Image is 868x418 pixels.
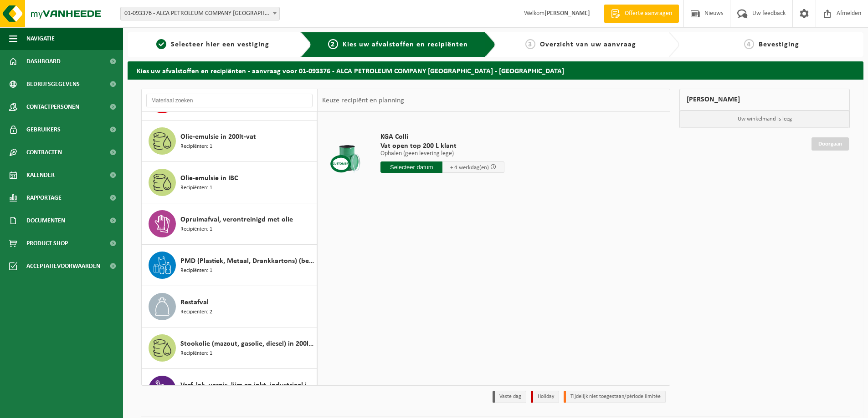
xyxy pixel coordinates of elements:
[128,61,863,79] h2: Kies uw afvalstoffen en recipiënten - aanvraag voor 01-093376 - ALCA PETROLEUM COMPANY [GEOGRAPHI...
[380,161,442,173] input: Selecteer datum
[180,256,314,267] span: PMD (Plastiek, Metaal, Drankkartons) (bedrijven)
[142,203,317,245] button: Opruimafval, verontreinigd met olie Recipiënten: 1
[180,308,212,317] span: Recipiënten: 2
[604,5,679,23] a: Offerte aanvragen
[744,39,754,49] span: 4
[380,151,504,157] p: Ophalen (geen levering lege)
[180,214,293,225] span: Opruimafval, verontreinigd met olie
[142,121,317,162] button: Olie-emulsie in 200lt-vat Recipiënten: 1
[380,141,504,151] span: Vat open top 200 L klant
[493,391,526,403] li: Vaste dag
[180,338,314,349] span: Stookolie (mazout, gasolie, diesel) in 200lt-vat
[26,164,55,186] span: Kalender
[343,41,468,48] span: Kies uw afvalstoffen en recipiënten
[121,7,279,20] span: 01-093376 - ALCA PETROLEUM COMPANY NV - ANTWERPEN
[540,41,636,48] span: Overzicht van uw aanvraag
[26,96,79,118] span: Contactpersonen
[180,184,212,192] span: Recipiënten: 1
[180,225,212,234] span: Recipiënten: 1
[180,380,314,391] span: Verf, lak, vernis, lijm en inkt, industrieel in kleinverpakking
[180,173,238,184] span: Olie-emulsie in IBC
[328,39,338,49] span: 2
[26,232,68,255] span: Product Shop
[26,118,61,141] span: Gebruikers
[146,94,313,107] input: Materiaal zoeken
[142,327,317,369] button: Stookolie (mazout, gasolie, diesel) in 200lt-vat Recipiënten: 1
[380,132,504,141] span: KGA Colli
[156,39,166,49] span: 1
[26,50,61,73] span: Dashboard
[26,255,100,277] span: Acceptatievoorwaarden
[759,41,799,48] span: Bevestiging
[26,141,62,164] span: Contracten
[544,10,590,17] strong: [PERSON_NAME]
[26,73,80,96] span: Bedrijfsgegevens
[171,41,269,48] span: Selecteer hier een vestiging
[679,89,850,111] div: [PERSON_NAME]
[318,89,409,112] div: Keuze recipiënt en planning
[180,131,256,142] span: Olie-emulsie in 200lt-vat
[26,27,55,50] span: Navigatie
[142,245,317,286] button: PMD (Plastiek, Metaal, Drankkartons) (bedrijven) Recipiënten: 1
[180,349,212,358] span: Recipiënten: 1
[180,297,209,308] span: Restafval
[142,162,317,203] button: Olie-emulsie in IBC Recipiënten: 1
[812,137,849,151] a: Doorgaan
[622,9,674,18] span: Offerte aanvragen
[180,267,212,275] span: Recipiënten: 1
[142,286,317,327] button: Restafval Recipiënten: 2
[132,39,293,50] a: 1Selecteer hier een vestiging
[120,7,280,20] span: 01-093376 - ALCA PETROLEUM COMPANY NV - ANTWERPEN
[531,391,559,403] li: Holiday
[26,209,65,232] span: Documenten
[180,142,212,151] span: Recipiënten: 1
[564,391,666,403] li: Tijdelijk niet toegestaan/période limitée
[680,111,849,128] p: Uw winkelmand is leeg
[142,369,317,410] button: Verf, lak, vernis, lijm en inkt, industrieel in kleinverpakking
[450,165,489,171] span: + 4 werkdag(en)
[525,39,535,49] span: 3
[26,186,62,209] span: Rapportage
